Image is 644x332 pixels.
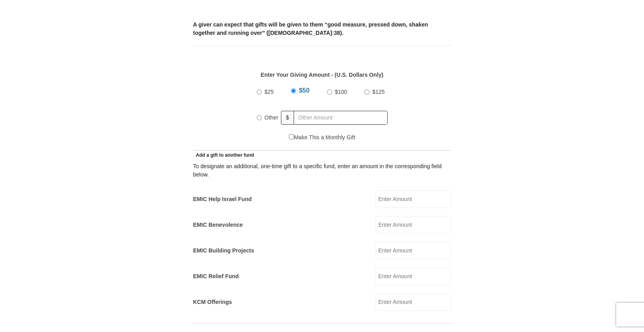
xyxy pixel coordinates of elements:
[193,162,451,179] div: To designate an additional, one-time gift to a specific fund, enter an amount in the correspondin...
[193,152,254,158] span: Add a gift to another fund
[193,272,239,281] label: EMIC Relief Fund
[281,111,294,125] span: $
[193,221,243,229] label: EMIC Benevolence
[294,111,387,125] input: Other Amount
[375,267,451,285] input: Enter Amount
[289,133,356,142] label: Make This a Monthly Gift
[193,21,428,36] b: A giver can expect that gifts will be given to them “good measure, pressed down, shaken together ...
[299,87,310,94] span: $50
[265,114,279,121] span: Other
[335,89,347,95] span: $100
[372,89,384,95] span: $125
[265,89,274,95] span: $25
[375,242,451,259] input: Enter Amount
[193,298,232,306] label: KCM Offerings
[193,195,252,203] label: EMIC Help Israel Fund
[375,293,451,311] input: Enter Amount
[375,190,451,208] input: Enter Amount
[193,247,254,255] label: EMIC Building Projects
[375,216,451,233] input: Enter Amount
[261,72,383,78] strong: Enter Your Giving Amount - (U.S. Dollars Only)
[289,134,294,139] input: Make This a Monthly Gift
